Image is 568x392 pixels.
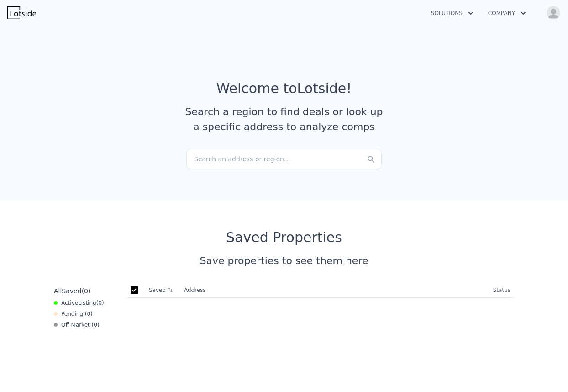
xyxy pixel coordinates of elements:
[50,253,518,268] div: Save properties to see them here
[50,229,518,246] div: Saved Properties
[180,283,489,298] th: Address
[424,5,481,21] button: Solutions
[489,283,514,298] th: Status
[186,149,382,169] div: Search an address or region...
[7,6,36,19] img: Lotside
[54,310,93,318] div: Pending ( 0 )
[62,287,81,295] span: Saved
[54,321,100,328] div: Off Market ( 0 )
[182,104,386,134] div: Search a region to find deals or look up a specific address to analyze comps
[481,5,533,21] button: Company
[216,80,352,97] div: Welcome to Lotside !
[145,283,180,297] th: Saved
[54,286,90,296] div: All ( 0 )
[546,5,561,20] img: avatar
[61,299,104,307] span: Active ( 0 )
[78,300,96,306] span: Listing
